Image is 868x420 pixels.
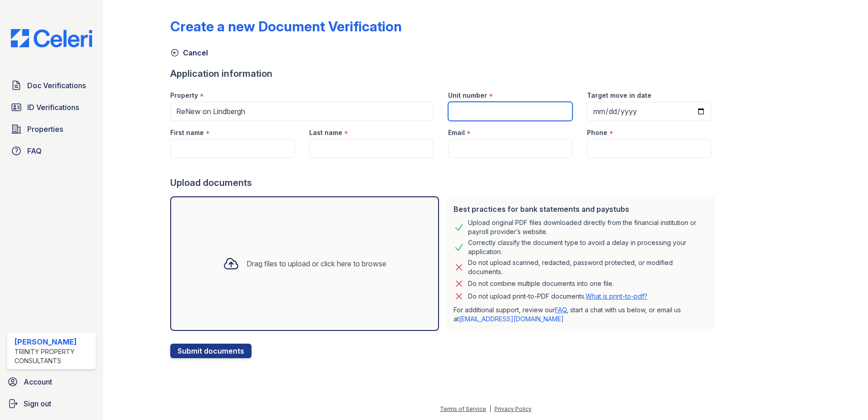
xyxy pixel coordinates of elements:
[448,91,487,100] label: Unit number
[489,405,491,412] div: |
[7,98,96,116] a: ID Verifications
[555,306,567,314] a: FAQ
[15,347,92,365] div: Trinity Property Consultants
[586,292,647,300] a: What is print-to-pdf?
[309,128,342,137] label: Last name
[7,142,96,160] a: FAQ
[170,128,204,137] label: First name
[448,128,465,137] label: Email
[27,80,86,91] span: Doc Verifications
[24,376,52,387] span: Account
[4,395,99,413] a: Sign out
[24,398,51,409] span: Sign out
[587,91,651,100] label: Target move in date
[170,18,402,35] div: Create a new Document Verification
[27,124,63,135] span: Properties
[468,218,708,236] div: Upload original PDF files downloaded directly from the financial institution or payroll provider’...
[468,292,647,301] p: Do not upload print-to-PDF documents.
[454,305,708,324] p: For additional support, review our , start a chat with us below, or email us at
[170,67,719,80] div: Application information
[247,258,386,269] div: Drag files to upload or click here to browse
[170,176,719,189] div: Upload documents
[15,336,92,347] div: [PERSON_NAME]
[468,258,708,276] div: Do not upload scanned, redacted, password protected, or modified documents.
[468,238,708,256] div: Correctly classify the document type to avoid a delay in processing your application.
[587,128,607,137] label: Phone
[4,29,99,47] img: CE_Logo_Blue-a8612792a0a2168367f1c8372b55b34899dd931a85d93a1a3d3e32e68fde9ad4.png
[170,91,198,100] label: Property
[170,47,208,58] a: Cancel
[27,102,79,113] span: ID Verifications
[27,145,42,156] span: FAQ
[440,405,486,412] a: Terms of Service
[494,405,532,412] a: Privacy Policy
[459,315,564,323] a: [EMAIL_ADDRESS][DOMAIN_NAME]
[7,120,96,138] a: Properties
[4,373,99,391] a: Account
[170,344,252,358] button: Submit documents
[454,204,708,215] div: Best practices for bank statements and paystubs
[7,76,96,95] a: Doc Verifications
[468,278,614,289] div: Do not combine multiple documents into one file.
